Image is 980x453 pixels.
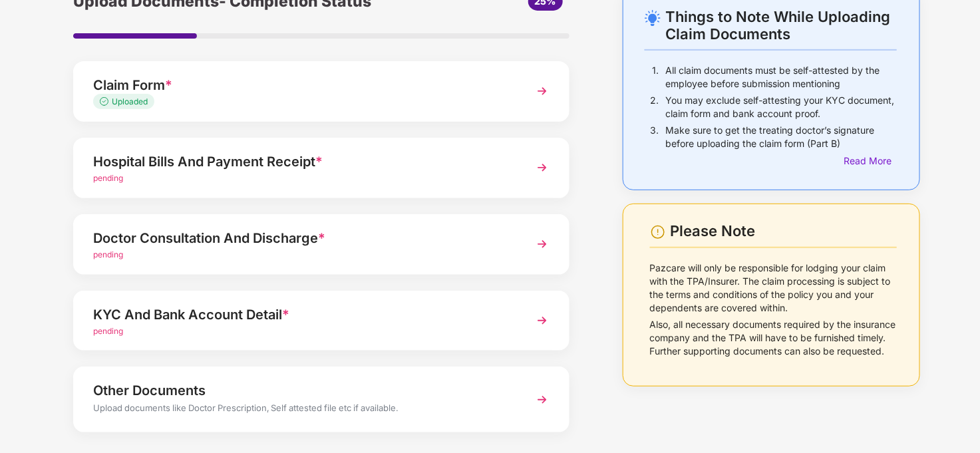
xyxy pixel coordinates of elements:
[93,326,123,336] span: pending
[652,64,659,90] p: 1.
[530,232,554,256] img: svg+xml;base64,PHN2ZyBpZD0iTmV4dCIgeG1sbnM9Imh0dHA6Ly93d3cudzMub3JnLzIwMDAvc3ZnIiB3aWR0aD0iMzYiIG...
[650,261,897,315] p: Pazcare will only be responsible for lodging your claim with the TPA/Insurer. The claim processin...
[93,173,123,183] span: pending
[93,380,511,401] div: Other Documents
[530,156,554,180] img: svg+xml;base64,PHN2ZyBpZD0iTmV4dCIgeG1sbnM9Imh0dHA6Ly93d3cudzMub3JnLzIwMDAvc3ZnIiB3aWR0aD0iMzYiIG...
[93,304,511,325] div: KYC And Bank Account Detail
[93,227,511,249] div: Doctor Consultation And Discharge
[844,154,897,168] div: Read More
[650,94,659,120] p: 2.
[665,94,897,120] p: You may exclude self-attesting your KYC document, claim form and bank account proof.
[530,388,554,412] img: svg+xml;base64,PHN2ZyBpZD0iTmV4dCIgeG1sbnM9Imh0dHA6Ly93d3cudzMub3JnLzIwMDAvc3ZnIiB3aWR0aD0iMzYiIG...
[650,124,659,150] p: 3.
[100,97,112,106] img: svg+xml;base64,PHN2ZyB4bWxucz0iaHR0cDovL3d3dy53My5vcmcvMjAwMC9zdmciIHdpZHRoPSIxMy4zMzMiIGhlaWdodD...
[93,151,511,172] div: Hospital Bills And Payment Receipt
[112,96,148,106] span: Uploaded
[530,79,554,103] img: svg+xml;base64,PHN2ZyBpZD0iTmV4dCIgeG1sbnM9Imh0dHA6Ly93d3cudzMub3JnLzIwMDAvc3ZnIiB3aWR0aD0iMzYiIG...
[93,249,123,259] span: pending
[645,10,661,26] img: svg+xml;base64,PHN2ZyB4bWxucz0iaHR0cDovL3d3dy53My5vcmcvMjAwMC9zdmciIHdpZHRoPSIyNC4wOTMiIGhlaWdodD...
[93,401,511,418] div: Upload documents like Doctor Prescription, Self attested file etc if available.
[93,75,511,96] div: Claim Form
[665,64,897,90] p: All claim documents must be self-attested by the employee before submission mentioning
[671,222,897,240] div: Please Note
[665,124,897,150] p: Make sure to get the treating doctor’s signature before uploading the claim form (Part B)
[650,318,897,358] p: Also, all necessary documents required by the insurance company and the TPA will have to be furni...
[665,8,897,43] div: Things to Note While Uploading Claim Documents
[650,224,666,240] img: svg+xml;base64,PHN2ZyBpZD0iV2FybmluZ18tXzI0eDI0IiBkYXRhLW5hbWU9Ildhcm5pbmcgLSAyNHgyNCIgeG1sbnM9Im...
[530,309,554,333] img: svg+xml;base64,PHN2ZyBpZD0iTmV4dCIgeG1sbnM9Imh0dHA6Ly93d3cudzMub3JnLzIwMDAvc3ZnIiB3aWR0aD0iMzYiIG...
